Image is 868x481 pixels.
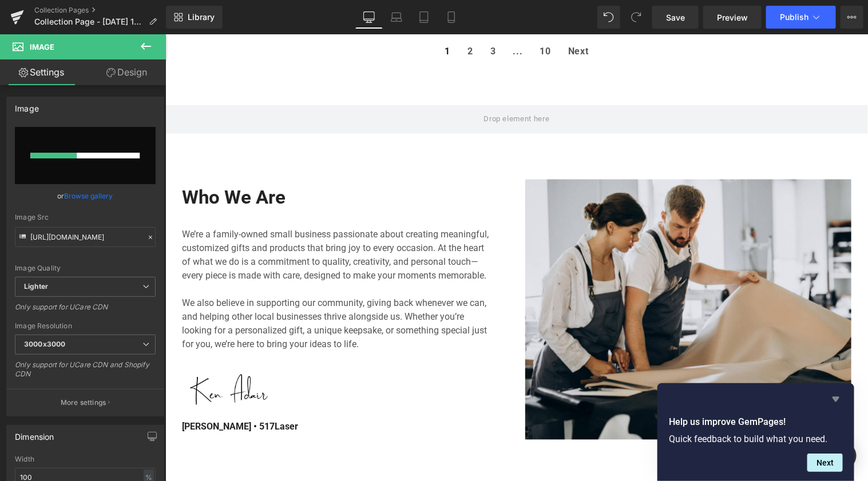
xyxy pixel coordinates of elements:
[348,9,358,25] span: ...
[625,6,648,29] button: Redo
[355,6,383,29] a: Desktop
[841,6,863,29] button: More
[17,387,133,398] b: [PERSON_NAME] • 517Laser
[188,12,215,22] span: Library
[766,6,836,29] button: Publish
[7,389,164,416] button: More settings
[780,13,808,22] span: Publish
[829,392,843,406] button: Hide survey
[85,59,168,85] a: Design
[15,264,156,272] div: Image Quality
[34,17,144,26] span: Collection Page - [DATE] 13:13:09
[807,454,843,472] button: Next question
[15,322,156,330] div: Image Resolution
[703,6,762,29] a: Preview
[410,6,438,29] a: Tablet
[597,6,620,29] button: Undo
[15,97,39,113] div: Image
[438,6,465,29] a: Mobile
[24,282,48,291] b: Lighter
[375,9,386,25] span: 10
[65,186,113,206] a: Browse gallery
[166,6,223,29] a: New Library
[61,397,106,408] p: More settings
[15,455,156,463] div: Width
[15,303,156,319] div: Only support for UCare CDN
[669,392,843,472] div: Help us improve GemPages!
[403,9,423,25] span: Next
[15,190,156,202] div: or
[280,9,286,25] span: 1
[17,263,324,317] p: We also believe in supporting our community, giving back whenever we can, and helping other local...
[666,11,685,23] span: Save
[669,415,843,429] h2: Help us improve GemPages!
[717,11,748,23] span: Preview
[17,194,324,249] p: We’re a family-owned small business passionate about creating meaningful, customized gifts and pr...
[30,42,54,51] span: Image
[15,227,156,247] input: Link
[383,6,410,29] a: Laptop
[669,434,843,444] p: Quick feedback to build what you need.
[15,426,54,442] div: Dimension
[325,9,331,25] span: 3
[34,6,166,15] a: Collection Pages
[15,360,156,386] div: Only support for UCare CDN and Shopify CDN
[302,9,308,25] span: 2
[17,151,343,176] h2: Who We Are
[15,213,156,221] div: Image Src
[24,340,65,348] b: 3000x3000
